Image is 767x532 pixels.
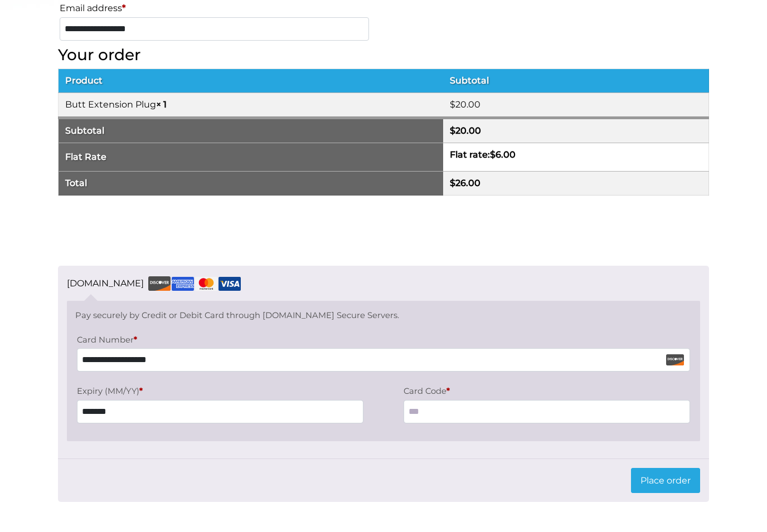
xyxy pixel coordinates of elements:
[59,118,444,143] th: Subtotal
[67,275,241,292] label: [DOMAIN_NAME]
[148,276,171,291] img: discover
[59,69,444,93] th: Product
[490,149,516,160] bdi: 6.00
[450,125,455,136] span: $
[75,309,692,321] p: Pay securely by Credit or Debit Card through [DOMAIN_NAME] Secure Servers.
[172,277,194,291] img: amex
[77,332,691,348] label: Card Number
[58,46,709,65] h3: Your order
[450,178,455,188] span: $
[404,383,690,399] label: Card Code
[59,143,444,172] th: Flat Rate
[59,93,444,118] td: Butt Extension Plug
[450,125,481,136] bdi: 20.00
[450,178,480,188] bdi: 26.00
[77,383,363,399] label: Expiry (MM/YY)
[450,99,455,110] span: $
[443,69,709,93] th: Subtotal
[156,99,167,110] strong: × 1
[219,277,241,291] img: visa
[631,468,700,494] button: Place order
[450,99,480,110] bdi: 20.00
[490,149,496,160] span: $
[195,277,217,291] img: mastercard
[58,209,227,252] iframe: reCAPTCHA
[450,149,516,160] label: Flat rate:
[59,172,444,196] th: Total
